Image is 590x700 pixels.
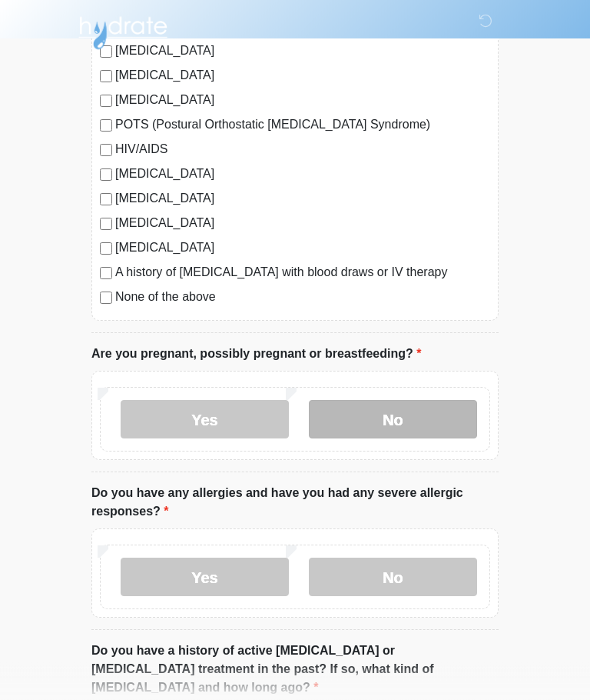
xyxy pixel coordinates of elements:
[121,558,289,597] label: Yes
[100,243,112,255] input: [MEDICAL_DATA]
[115,67,490,85] label: [MEDICAL_DATA]
[100,292,112,305] input: None of the above
[115,288,490,307] label: None of the above
[100,218,112,231] input: [MEDICAL_DATA]
[100,268,112,280] input: A history of [MEDICAL_DATA] with blood draws or IV therapy
[121,401,289,439] label: Yes
[91,642,499,698] label: Do you have a history of active [MEDICAL_DATA] or [MEDICAL_DATA] treatment in the past? If so, wh...
[115,215,490,233] label: [MEDICAL_DATA]
[115,141,490,159] label: HIV/AIDS
[115,190,490,208] label: [MEDICAL_DATA]
[115,239,490,258] label: [MEDICAL_DATA]
[100,120,112,132] input: POTS (Postural Orthostatic [MEDICAL_DATA] Syndrome)
[91,345,421,364] label: Are you pregnant, possibly pregnant or breastfeeding?
[115,92,490,110] label: [MEDICAL_DATA]
[309,401,477,439] label: No
[100,169,112,182] input: [MEDICAL_DATA]
[91,485,499,522] label: Do you have any allergies and have you had any severe allergic responses?
[309,558,477,597] label: No
[100,194,112,206] input: [MEDICAL_DATA]
[76,12,170,51] img: Hydrate IV Bar - Arcadia Logo
[100,71,112,83] input: [MEDICAL_DATA]
[100,145,112,157] input: HIV/AIDS
[115,264,490,282] label: A history of [MEDICAL_DATA] with blood draws or IV therapy
[115,116,490,135] label: POTS (Postural Orthostatic [MEDICAL_DATA] Syndrome)
[100,95,112,108] input: [MEDICAL_DATA]
[115,165,490,184] label: [MEDICAL_DATA]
